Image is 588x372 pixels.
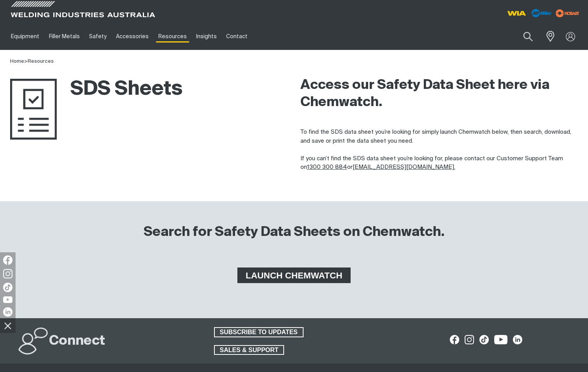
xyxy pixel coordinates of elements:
[49,333,105,350] h2: Connect
[10,77,183,102] h1: SDS Sheets
[515,27,541,46] button: Search products
[84,23,111,50] a: Safety
[3,255,12,265] img: Facebook
[154,23,191,50] a: Resources
[6,23,44,50] a: Equipment
[300,128,578,172] p: To find the SDS data sheet you’re looking for simply launch Chemwatch below, then search, downloa...
[10,59,24,64] a: Home
[3,283,12,292] img: TikTok
[214,345,284,355] a: SALES & SUPPORT
[307,164,347,170] a: 1300 300 884
[44,23,84,50] a: Filler Metals
[3,269,12,278] img: Instagram
[191,23,221,50] a: Insights
[3,296,12,303] img: YouTube
[6,23,438,50] nav: Main
[215,345,284,355] span: SALES & SUPPORT
[144,224,444,241] h2: Search for Safety Data Sheets on Chemwatch.
[300,77,578,111] h2: Access our Safety Data Sheet here via Chemwatch.
[221,23,252,50] a: Contact
[353,164,455,170] a: [EMAIL_ADDRESS][DOMAIN_NAME].
[1,319,14,332] img: hide socials
[239,267,349,283] span: LAUNCH CHEMWATCH
[28,59,54,64] a: Resources
[237,267,350,283] a: LAUNCH CHEMWATCH
[214,327,304,337] a: SUBSCRIBE TO UPDATES
[111,23,153,50] a: Accessories
[24,59,28,64] span: >
[505,27,541,46] input: Product name or item number...
[3,307,12,317] img: LinkedIn
[215,327,303,337] span: SUBSCRIBE TO UPDATES
[553,7,582,19] img: miller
